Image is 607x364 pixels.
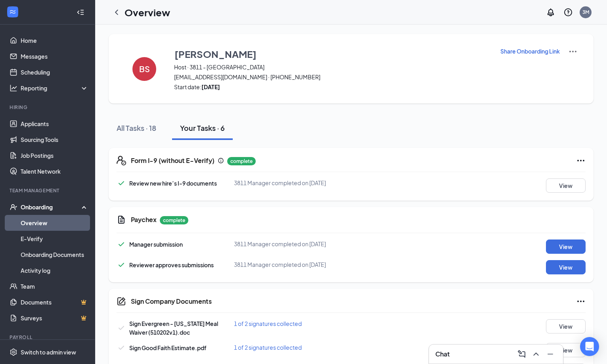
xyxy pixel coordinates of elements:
div: All Tasks · 18 [117,123,156,133]
span: Sign Evergreen - [US_STATE] Meal Waiver (510202v1).doc [129,320,218,336]
svg: Ellipses [576,156,586,165]
button: BS [124,47,164,91]
h5: Paychex [131,215,157,224]
span: 1 of 2 signatures collected [234,344,302,351]
svg: Minimize [546,349,555,359]
span: Manager submission [129,241,183,248]
a: Talent Network [21,163,88,179]
h5: Form I-9 (without E-Verify) [131,156,214,165]
button: View [546,343,586,357]
img: More Actions [568,47,578,56]
h5: Sign Company Documents [131,297,212,306]
button: Share Onboarding Link [500,47,560,56]
span: 3811 Manager completed on [DATE] [234,179,326,186]
span: [EMAIL_ADDRESS][DOMAIN_NAME] · [PHONE_NUMBER] [174,73,490,81]
svg: Checkmark [117,323,126,333]
button: View [546,260,586,274]
svg: CompanyDocumentIcon [117,297,126,306]
svg: Info [218,157,224,164]
h3: [PERSON_NAME] [174,47,257,61]
svg: Ellipses [576,297,586,306]
svg: QuestionInfo [563,8,573,17]
svg: Checkmark [117,343,126,353]
p: complete [227,157,256,165]
p: complete [160,216,188,224]
div: Your Tasks · 6 [180,123,225,133]
a: Team [21,278,88,294]
svg: WorkstreamLogo [9,8,17,16]
div: Reporting [21,84,89,92]
h3: Chat [435,350,450,358]
div: Open Intercom Messenger [580,337,599,356]
svg: UserCheck [10,203,17,211]
a: DocumentsCrown [21,294,88,310]
div: Team Management [10,187,87,194]
svg: ChevronLeft [112,8,121,17]
svg: ChevronUp [531,349,541,359]
svg: Checkmark [117,239,126,249]
svg: Checkmark [117,260,126,270]
svg: FormI9EVerifyIcon [117,156,126,165]
button: Minimize [544,348,557,360]
svg: Collapse [77,8,84,16]
a: SurveysCrown [21,310,88,326]
h1: Overview [124,6,170,19]
a: Applicants [21,116,88,132]
a: Overview [21,215,88,231]
div: Onboarding [21,203,82,211]
button: View [546,178,586,193]
h4: BS [139,66,150,72]
button: View [546,319,586,333]
div: 3M [582,9,589,15]
button: ComposeMessage [515,348,528,360]
div: Switch to admin view [21,348,76,356]
p: Share Onboarding Link [500,47,560,55]
span: Start date: [174,83,490,91]
button: View [546,239,586,254]
svg: Settings [10,348,17,356]
div: Hiring [10,104,87,111]
span: 3811 Manager completed on [DATE] [234,261,326,268]
span: Host · 3811 - [GEOGRAPHIC_DATA] [174,63,490,71]
a: Job Postings [21,148,88,163]
a: Sourcing Tools [21,132,88,148]
a: E-Verify [21,231,88,247]
svg: Analysis [10,84,17,92]
div: Payroll [10,334,87,341]
a: Messages [21,48,88,64]
svg: Document [117,215,126,224]
a: Onboarding Documents [21,247,88,262]
button: [PERSON_NAME] [174,47,490,61]
svg: Notifications [546,8,555,17]
button: ChevronUp [530,348,542,360]
span: Review new hire’s I-9 documents [129,180,217,187]
a: Scheduling [21,64,88,80]
span: 3811 Manager completed on [DATE] [234,240,326,247]
span: Sign Good Faith Estimate.pdf [129,344,207,351]
span: 1 of 2 signatures collected [234,320,302,327]
svg: ComposeMessage [517,349,527,359]
span: Reviewer approves submissions [129,261,214,268]
strong: [DATE] [201,83,220,90]
a: Activity log [21,262,88,278]
svg: Checkmark [117,178,126,188]
a: Home [21,33,88,48]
